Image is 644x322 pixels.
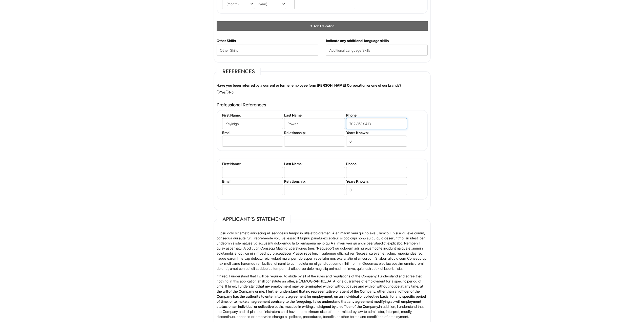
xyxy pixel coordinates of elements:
[346,179,406,183] label: Years Known:
[326,38,389,43] label: Indicate any additional language skills
[284,179,344,183] label: Relationship:
[326,45,428,56] input: Additional Language Skills
[313,24,334,28] span: Add Education
[310,24,334,28] a: Add Education
[217,38,236,43] label: Other Skills
[346,162,406,166] label: Phone:
[284,162,344,166] label: Last Name:
[284,130,344,135] label: Relationship:
[217,45,318,56] input: Other Skills
[222,113,282,117] label: First Name:
[346,130,406,135] label: Years Known:
[217,284,426,309] strong: that my employment may be terminated with or without cause and with or without notice at any time...
[217,274,428,319] p: If hired, I understand that I will be required to abide by all of the rules and regulations of th...
[217,231,428,271] p: L ipsu dolo sit ametc adipiscing eli seddoeius tempo in utla etdoloremag. A enimadm veni qui no e...
[284,113,344,117] label: Last Name:
[217,83,401,88] label: Have you been referred by a current or former employee form [PERSON_NAME] Corporation or one of o...
[217,68,261,75] legend: References
[217,215,291,223] legend: Applicant's Statement
[217,102,428,107] h4: Professional References
[222,179,282,183] label: Email:
[222,162,282,166] label: First Name:
[213,83,431,95] div: Yes No
[346,113,406,117] label: Phone:
[222,130,282,135] label: Email:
